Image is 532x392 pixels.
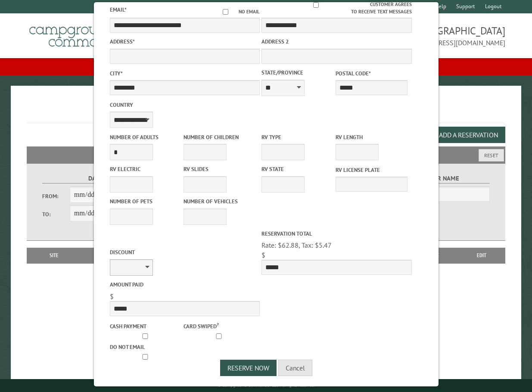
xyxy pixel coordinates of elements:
[335,133,407,141] label: RV Length
[110,69,260,78] label: City
[335,69,407,78] label: Postal Code
[42,174,152,184] label: Dates
[457,248,505,263] th: Edit
[335,166,407,174] label: RV License Plate
[27,100,506,123] h1: Reservations
[479,149,504,162] button: Reset
[261,68,333,77] label: State/Province
[110,197,182,205] label: Number of Pets
[110,133,182,141] label: Number of Adults
[42,210,70,218] label: To:
[184,133,255,141] label: Number of Children
[432,127,505,143] button: Add a Reservation
[261,133,333,141] label: RV Type
[262,2,370,8] input: Customer agrees to receive text messages
[110,165,182,173] label: RV Electric
[261,1,411,16] label: Customer agrees to receive text messages
[110,101,260,109] label: Country
[110,6,127,13] label: Email
[77,248,138,263] th: Dates
[110,322,182,330] label: Cash payment
[27,17,134,50] img: Campground Commander
[110,292,114,301] span: $
[220,360,277,376] button: Reserve Now
[278,360,312,376] button: Cancel
[184,197,255,205] label: Number of Vehicles
[261,230,411,238] label: Reservation Total
[261,241,332,249] span: Rate: $62.88, Tax: $5.47
[184,165,255,173] label: RV Slides
[110,280,260,289] label: Amount paid
[261,165,333,173] label: RV State
[42,192,70,200] label: From:
[27,146,506,163] h2: Filters
[212,9,239,15] input: No email
[110,248,260,256] label: Discount
[261,251,265,259] span: $
[217,321,219,327] a: ?
[218,383,315,388] small: © Campground Commander LLC. All rights reserved.
[184,321,255,330] label: Card swiped
[110,37,260,46] label: Address
[212,8,260,16] label: No email
[31,248,78,263] th: Site
[110,343,182,351] label: Do not email
[261,37,411,46] label: Address 2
